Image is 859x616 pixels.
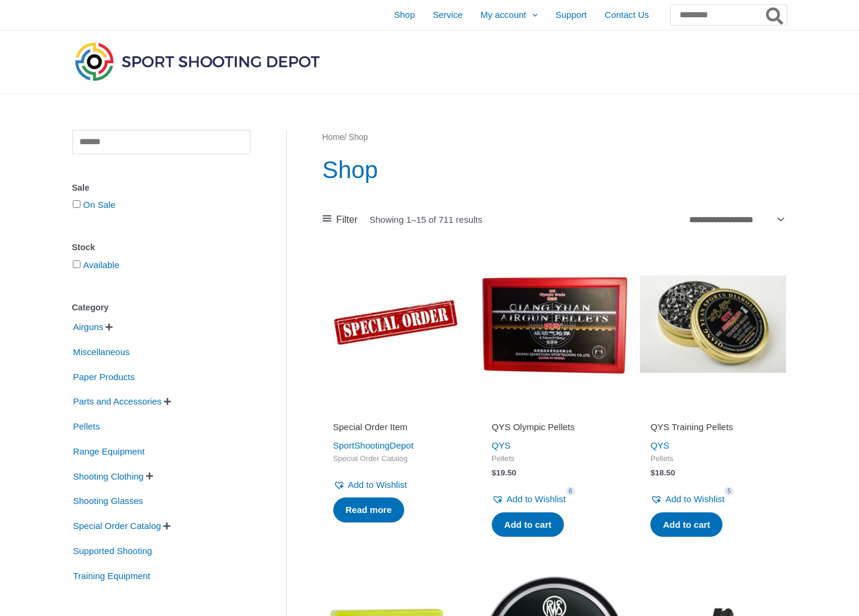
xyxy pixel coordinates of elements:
[492,512,564,537] a: Add to cart: “QYS Olympic Pellets”
[72,342,131,362] span: Miscellaneous
[333,440,414,450] a: SportShootingDepot
[72,416,101,437] span: Pellets
[650,421,776,437] a: QYS Training Pellets
[72,470,145,480] a: Shooting Clothing
[665,494,724,504] span: Add to Wishlist
[650,454,776,464] span: Pellets
[106,323,113,331] span: 
[72,346,131,356] a: Miscellaneous
[481,251,628,397] img: QYS Olympic Pellets
[650,440,669,450] a: QYS
[72,545,154,555] a: Supported Shooting
[72,495,145,505] a: Shooting Glasses
[72,446,146,456] a: Range Equipment
[73,200,80,208] input: On Sale
[492,468,497,477] span: $
[72,321,105,331] a: Airguns
[492,468,516,477] bdi: 19.50
[72,566,152,586] span: Training Equipment
[650,491,724,508] a: Add to Wishlist
[492,421,617,437] a: QYS Olympic Pellets
[322,133,345,142] a: Home
[492,440,511,450] a: QYS
[72,39,322,83] img: Sport Shooting Depot
[72,396,163,406] a: Parts and Accessories
[333,454,458,464] span: Special Order Catalog
[72,491,145,511] span: Shooting Glasses
[492,491,566,508] a: Add to Wishlist
[492,421,617,433] h2: QYS Olympic Pellets
[322,211,358,229] a: Filter
[333,497,405,522] a: Read more about “Special Order Item”
[507,494,566,504] span: Add to Wishlist
[333,477,407,493] a: Add to Wishlist
[685,210,787,228] select: Shop order
[333,421,458,433] h2: Special Order Item
[650,512,722,537] a: Add to cart: “QYS Training Pellets”
[724,487,734,496] span: 5
[764,5,787,25] button: Search
[650,468,655,477] span: $
[72,371,136,381] a: Paper Products
[72,520,163,530] a: Special Order Catalog
[164,397,171,406] span: 
[72,421,101,431] a: Pellets
[336,211,358,229] span: Filter
[640,251,786,397] img: QYS Training Pellets
[492,405,617,419] iframe: Customer reviews powered by Trustpilot
[650,405,776,419] iframe: Customer reviews powered by Trustpilot
[72,317,105,337] span: Airguns
[72,239,250,256] div: Stock
[83,200,116,210] a: On Sale
[72,391,163,412] span: Parts and Accessories
[72,570,152,580] a: Training Equipment
[72,516,163,536] span: Special Order Catalog
[72,179,250,197] div: Sale
[566,487,575,496] span: 6
[322,153,787,186] h1: Shop
[333,405,458,419] iframe: Customer reviews powered by Trustpilot
[322,130,787,145] nav: Breadcrumb
[163,522,170,530] span: 
[492,454,617,464] span: Pellets
[73,260,80,268] input: Available
[72,466,145,487] span: Shooting Clothing
[650,468,675,477] bdi: 18.50
[83,260,120,270] a: Available
[72,541,154,561] span: Supported Shooting
[650,421,776,433] h2: QYS Training Pellets
[333,421,458,437] a: Special Order Item
[72,299,250,316] div: Category
[146,472,153,480] span: 
[72,441,146,462] span: Range Equipment
[348,480,407,490] span: Add to Wishlist
[322,251,469,397] img: Special Order Item
[370,215,482,224] p: Showing 1–15 of 711 results
[72,367,136,387] span: Paper Products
